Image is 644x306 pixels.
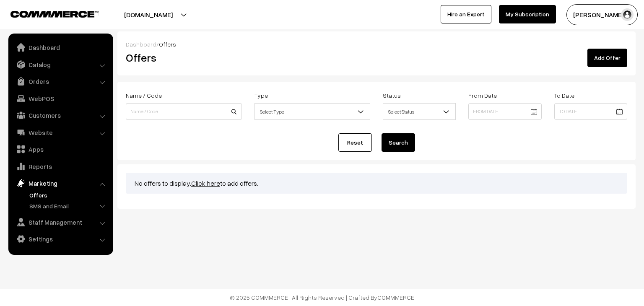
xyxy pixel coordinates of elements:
a: Dashboard [10,40,110,55]
div: / [126,40,627,49]
a: Orders [10,74,110,89]
button: Search [382,133,415,152]
a: Website [10,125,110,140]
a: Click here [191,179,220,187]
span: Select Type [254,103,371,120]
a: Reset [338,133,372,152]
a: Customers [10,108,110,123]
input: To Date [554,103,627,120]
span: Select Status [383,104,455,119]
button: [DOMAIN_NAME] [95,4,202,25]
button: [PERSON_NAME] [566,4,638,25]
a: WebPOS [10,91,110,106]
div: No offers to display. to add offers. [126,173,627,194]
a: Settings [10,231,110,246]
label: From Date [468,91,497,100]
a: COMMMERCE [10,8,84,18]
a: Dashboard [126,41,156,48]
label: Name / Code [126,91,162,100]
label: Type [254,91,268,100]
img: COMMMERCE [10,11,99,17]
a: Offers [27,191,110,200]
span: Select Type [255,104,370,119]
input: Name / Code [126,103,242,120]
a: SMS and Email [27,202,110,210]
img: user [621,8,634,21]
a: Add Offer [587,49,627,67]
input: From Date [468,103,541,120]
a: Apps [10,142,110,157]
a: Hire an Expert [441,5,491,23]
label: To Date [554,91,574,100]
span: Offers [159,41,176,48]
a: COMMMERCE [377,294,414,301]
a: Reports [10,159,110,174]
a: Catalog [10,57,110,72]
a: My Subscription [499,5,556,23]
a: Marketing [10,176,110,191]
a: Staff Management [10,215,110,230]
h2: Offers [126,51,285,64]
label: Status [383,91,401,100]
span: Select Status [383,103,456,120]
